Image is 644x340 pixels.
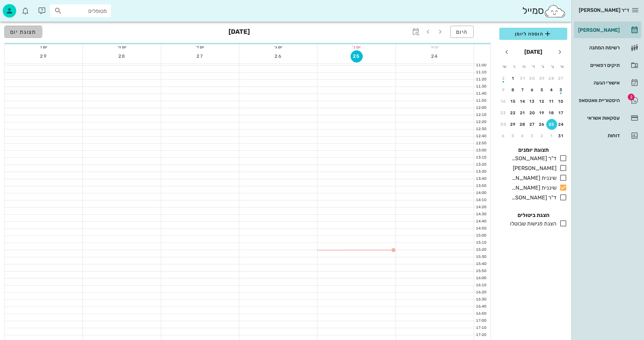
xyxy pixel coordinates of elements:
[498,76,509,81] div: 2
[272,53,284,59] span: 26
[517,122,528,127] div: 28
[522,4,566,18] div: סמייל
[351,53,362,59] span: 25
[10,29,37,35] span: תצוגת יום
[474,275,488,281] div: 16:00
[539,61,547,72] th: ג׳
[536,107,547,118] button: 19
[239,44,317,50] div: יום ג׳
[536,130,547,141] button: 2
[508,130,519,141] button: 5
[5,44,82,50] div: יום ו׳
[517,88,528,92] div: 7
[229,26,250,39] h3: [DATE]
[556,133,567,138] div: 31
[272,50,284,63] button: 26
[546,76,557,81] div: 28
[474,176,488,182] div: 13:40
[574,57,641,73] a: תיקים רפואיים
[498,84,509,95] button: 9
[499,211,567,219] h4: הצגת ביטולים
[508,76,519,81] div: 1
[474,212,488,217] div: 14:30
[574,127,641,144] a: דוחות
[517,111,528,115] div: 21
[527,130,538,141] button: 3
[628,94,635,100] span: תג
[498,111,509,115] div: 23
[554,46,566,58] button: חודש שעבר
[38,53,50,59] span: 29
[474,226,488,232] div: 14:50
[536,73,547,84] button: 29
[474,148,488,153] div: 13:00
[574,75,641,91] a: אישורי הגעה
[546,111,557,115] div: 18
[577,45,620,50] div: רשימת המתנה
[517,130,528,141] button: 4
[508,107,519,118] button: 22
[509,184,556,192] div: שיננית [PERSON_NAME]
[556,99,567,104] div: 10
[498,119,509,130] button: 30
[577,27,620,33] div: [PERSON_NAME]
[499,146,567,154] h4: תצוגת יומנים
[577,115,620,121] div: עסקאות אשראי
[429,50,441,63] button: 24
[474,112,488,118] div: 12:10
[38,50,50,63] button: 29
[527,107,538,118] button: 20
[527,99,538,104] div: 13
[474,77,488,82] div: 11:20
[474,297,488,302] div: 16:30
[574,110,641,126] a: עסקאות אשראי
[498,99,509,104] div: 16
[536,111,547,115] div: 19
[501,46,513,58] button: חודש הבא
[83,44,161,50] div: יום ה׳
[517,107,528,118] button: 21
[508,73,519,84] button: 1
[474,332,488,338] div: 17:20
[317,44,395,50] div: יום ב׳
[519,61,528,72] th: ה׳
[527,122,538,127] div: 27
[507,220,556,228] div: הצגת פגישות שבוטלו
[556,73,567,84] button: 27
[574,92,641,108] a: תגהיסטוריית וואטסאפ
[509,154,556,163] div: ד"ר [PERSON_NAME]
[517,119,528,130] button: 28
[546,73,557,84] button: 28
[577,98,620,103] div: היסטוריית וואטסאפ
[474,197,488,203] div: 14:10
[546,122,557,127] div: 25
[556,96,567,107] button: 10
[527,84,538,95] button: 6
[548,61,557,72] th: ב׳
[556,84,567,95] button: 3
[546,119,557,130] button: 25
[450,26,474,38] button: היום
[508,111,519,115] div: 22
[351,50,363,63] button: 25
[396,44,474,50] div: יום א׳
[498,96,509,107] button: 16
[536,99,547,104] div: 12
[474,268,488,274] div: 15:50
[474,183,488,189] div: 13:50
[556,111,567,115] div: 17
[558,61,567,72] th: א׳
[474,254,488,260] div: 15:30
[498,88,509,92] div: 9
[508,119,519,130] button: 29
[527,76,538,81] div: 30
[508,133,519,138] div: 5
[577,80,620,86] div: אישורי הגעה
[546,99,557,104] div: 11
[517,133,528,138] div: 4
[474,233,488,239] div: 15:00
[474,204,488,210] div: 14:20
[161,44,239,50] div: יום ד׳
[529,61,538,72] th: ד׳
[20,5,24,9] span: תג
